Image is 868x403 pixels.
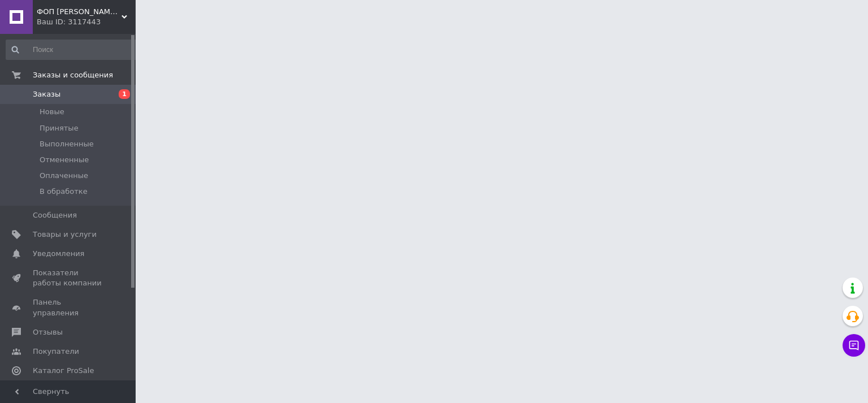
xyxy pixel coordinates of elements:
span: Отмененные [40,155,89,165]
span: Отзывы [33,327,63,337]
span: Сообщения [33,210,77,220]
span: 1 [119,89,130,99]
span: Покупатели [33,346,79,357]
span: В обработке [40,187,88,197]
div: Ваш ID: 3117443 [37,17,136,27]
span: ФОП Зубрицька Н.В [37,7,121,17]
span: Заказы и сообщения [33,70,113,80]
span: Новые [40,107,64,117]
span: Заказы [33,89,60,99]
button: Чат с покупателем [843,334,865,357]
span: Показатели работы компании [33,268,105,288]
span: Панель управления [33,297,105,318]
span: Оплаченные [40,171,88,181]
span: Каталог ProSale [33,366,94,376]
span: Уведомления [33,249,84,259]
span: Принятые [40,123,79,133]
input: Поиск [6,40,142,60]
span: Товары и услуги [33,229,97,240]
span: Выполненные [40,139,94,149]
